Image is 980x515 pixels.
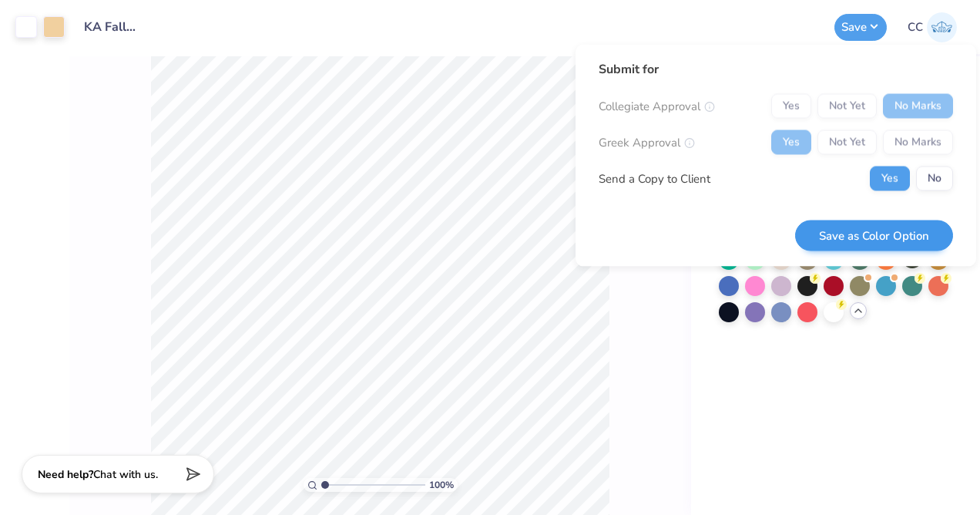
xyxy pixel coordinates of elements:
div: Submit for [599,60,953,79]
button: Save as Color Option [795,220,953,251]
button: Save [834,14,887,41]
span: Chat with us. [93,467,158,482]
strong: Need help? [38,467,93,482]
button: No [916,167,953,191]
div: Send a Copy to Client [599,170,710,187]
input: Untitled Design [72,12,148,42]
span: CC [908,19,923,36]
button: Yes [870,167,910,191]
img: Christopher Clara [927,12,957,42]
span: 100 % [429,478,454,492]
a: CC [908,12,957,42]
